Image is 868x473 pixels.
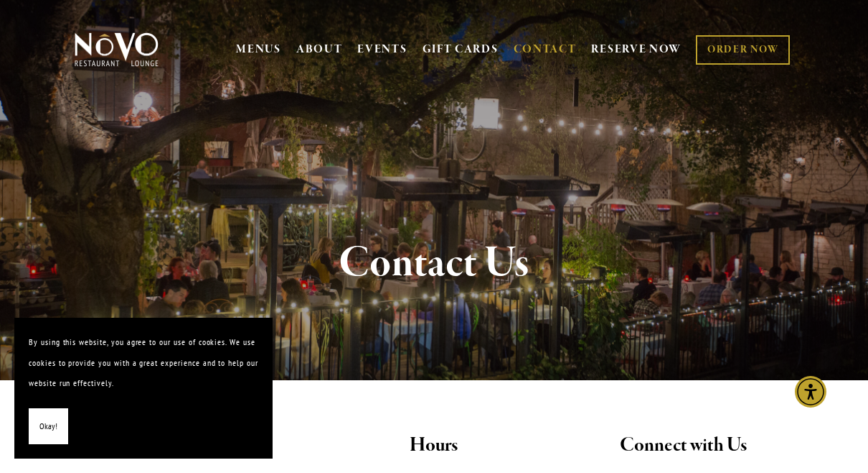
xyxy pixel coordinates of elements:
[696,35,790,65] a: ORDER NOW
[571,431,796,461] h2: Connect with Us
[357,42,407,57] a: EVENTS
[39,416,57,437] span: Okay!
[423,36,499,63] a: GIFT CARDS
[29,332,258,394] p: By using this website, you agree to our use of cookies. We use cookies to provide you with a grea...
[14,318,273,459] section: Cookie banner
[795,376,826,408] div: Accessibility Menu
[296,42,343,57] a: ABOUT
[339,236,529,290] strong: Contact Us
[29,408,68,445] button: Okay!
[72,32,161,68] img: Novo Restaurant &amp; Lounge
[321,431,547,461] h2: Hours
[591,36,681,63] a: RESERVE NOW
[514,36,577,63] a: CONTACT
[236,42,281,57] a: MENUS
